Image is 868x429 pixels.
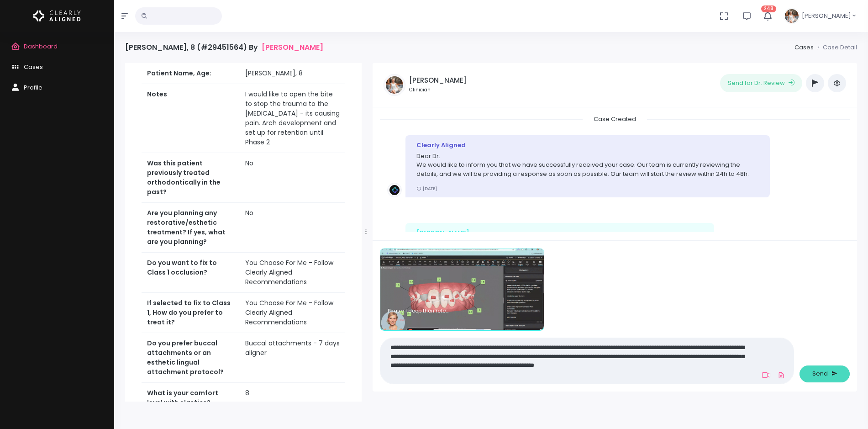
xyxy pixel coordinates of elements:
[240,153,345,203] td: No
[812,369,828,378] span: Send
[125,43,323,52] h4: [PERSON_NAME], 8 (#29451564) By
[240,293,345,333] td: You Choose For Me - Follow Clearly Aligned Recommendations
[784,8,800,24] img: Header Avatar
[720,74,802,92] button: Send for Dr. Review
[409,76,467,85] h5: [PERSON_NAME]
[388,308,452,314] p: Phase 1 deep then retention | [PERSON_NAME] - [DATE]
[800,365,850,382] button: Send
[240,63,345,84] td: [PERSON_NAME], 8
[24,63,43,71] span: Cases
[24,83,42,92] span: Profile
[760,371,772,379] a: Add Loom Video
[142,253,240,293] th: Do you want to fix to Class 1 occlusion?
[142,333,240,383] th: Do you prefer buccal attachments or an esthetic lingual attachment protocol?
[416,185,437,191] small: [DATE]
[142,293,240,333] th: If selected to fix to Class 1, How do you prefer to treat it?
[416,141,758,150] div: Clearly Aligned
[142,203,240,253] th: Are you planning any restorative/esthetic treatment? If yes, what are you planning?
[240,84,345,153] td: I would like to open the bite to stop the trauma to the [MEDICAL_DATA] - its causing pain. Arch d...
[142,63,240,84] th: Patient Name, Age:
[142,383,240,413] th: What is your comfort level with elastics?
[794,43,814,52] a: Cases
[125,63,362,402] div: scrollable content
[33,6,81,26] img: Logo Horizontal
[380,115,850,232] div: scrollable content
[240,203,345,253] td: No
[380,249,544,330] img: aa51407151e54beba77e87e1772deec3-b8c12d4c80df965d.gif
[416,228,703,238] div: [PERSON_NAME]
[409,86,467,94] small: Clinician
[142,84,240,153] th: Notes
[142,153,240,203] th: Was this patient previously treated orthodontically in the past?
[24,42,58,51] span: Dashboard
[240,383,345,413] td: 8
[802,11,851,21] span: [PERSON_NAME]
[388,317,406,323] span: Remove
[814,43,857,52] li: Case Detail
[583,112,647,126] span: Case Created
[776,367,787,383] a: Add Files
[416,152,758,179] p: Dear Dr. We would like to inform you that we have successfully received your case. Our team is cu...
[761,5,776,12] span: 248
[240,253,345,293] td: You Choose For Me - Follow Clearly Aligned Recommendations
[240,333,345,383] td: Buccal attachments - 7 days aligner
[262,43,323,52] a: [PERSON_NAME]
